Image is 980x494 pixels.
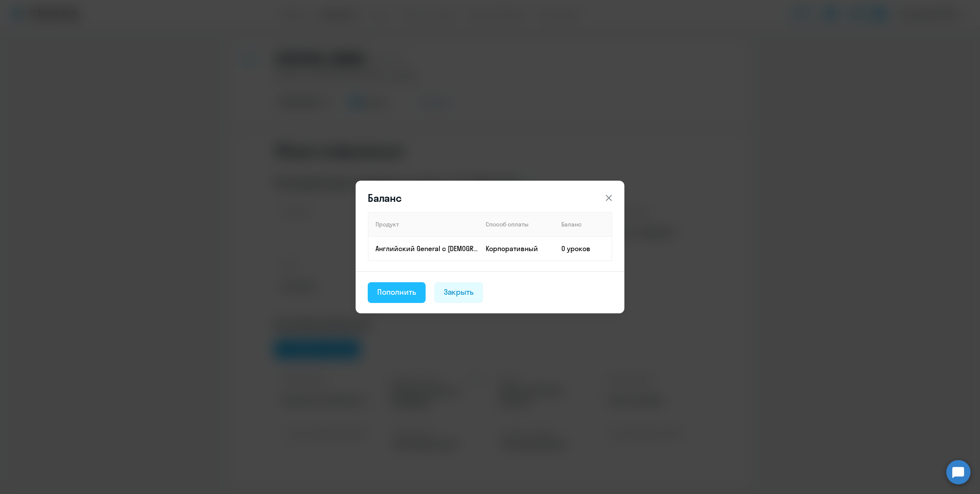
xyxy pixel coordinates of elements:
[368,282,426,303] button: Пополнить
[444,287,474,298] div: Закрыть
[554,212,612,236] th: Баланс
[356,191,624,205] header: Баланс
[368,212,479,236] th: Продукт
[554,236,612,261] td: 0 уроков
[479,236,554,261] td: Корпоративный
[377,287,416,298] div: Пополнить
[434,282,484,303] button: Закрыть
[375,244,478,253] p: Английский General с [DEMOGRAPHIC_DATA] преподавателем
[479,212,554,236] th: Способ оплаты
